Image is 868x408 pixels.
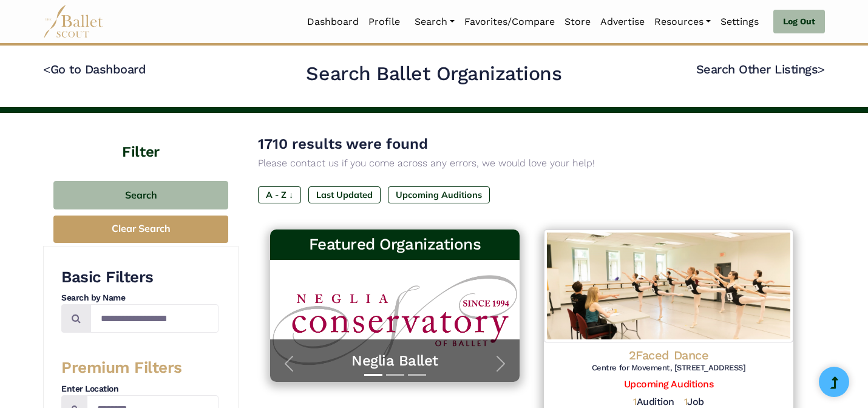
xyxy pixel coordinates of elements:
button: Search [53,181,228,209]
button: Slide 2 [386,368,404,382]
img: Logo [544,229,793,342]
h3: Basic Filters [61,267,219,288]
a: <Go to Dashboard [43,62,146,76]
code: > [818,61,825,76]
button: Slide 1 [364,368,382,382]
label: Upcoming Auditions [388,186,490,203]
a: Search [410,9,459,35]
button: Clear Search [53,216,228,243]
code: < [43,61,50,76]
a: Favorites/Compare [459,9,560,35]
h4: Filter [43,113,239,163]
h3: Featured Organizations [280,234,510,255]
label: Last Updated [308,186,381,203]
a: Upcoming Auditions [624,378,713,390]
h2: Search Ballet Organizations [306,61,561,87]
h4: Enter Location [61,383,219,395]
input: Search by names... [90,304,219,333]
span: 1710 results were found [258,135,428,152]
a: Store [560,9,595,35]
h6: Centre for Movement, [STREET_ADDRESS] [554,363,784,373]
a: Log Out [773,10,825,34]
h4: 2Faced Dance [554,347,784,363]
a: Settings [716,9,764,35]
h4: Search by Name [61,292,219,304]
a: Advertise [595,9,649,35]
p: Please contact us if you come across any errors, we would love your help! [258,155,805,171]
a: Dashboard [302,9,364,35]
a: Search Other Listings> [696,62,825,76]
button: Slide 3 [408,368,426,382]
a: Profile [364,9,405,35]
span: 1 [633,396,637,407]
span: 1 [684,396,688,407]
h3: Premium Filters [61,358,219,378]
a: Neglia Ballet [282,352,507,370]
label: A - Z ↓ [258,186,301,203]
a: Resources [649,9,716,35]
